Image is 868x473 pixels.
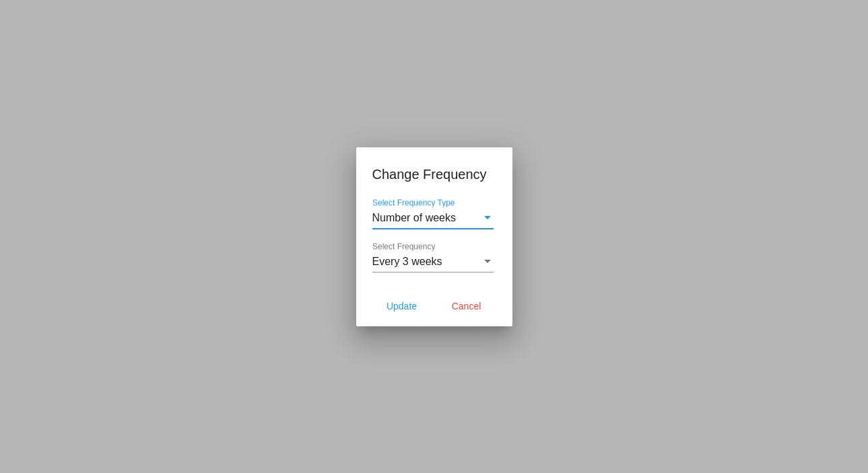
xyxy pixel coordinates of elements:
[372,256,442,267] span: Every 3 weeks
[372,163,496,185] h1: Change Frequency
[372,256,494,268] mat-select: Select Frequency
[387,301,417,312] span: Update
[437,294,496,318] button: Cancel
[372,294,432,318] button: Update
[452,301,481,312] span: Cancel
[372,212,494,224] mat-select: Select Frequency Type
[372,212,457,223] span: Number of weeks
